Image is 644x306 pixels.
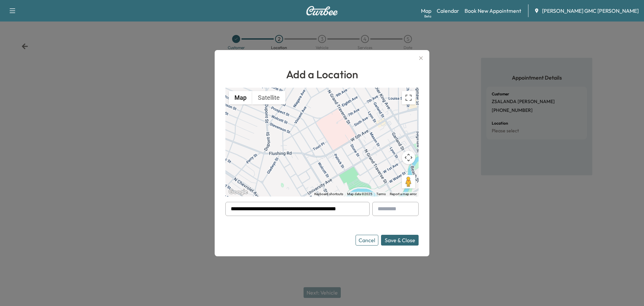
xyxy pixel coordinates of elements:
[402,151,415,164] button: Map camera controls
[229,91,252,104] button: Show street map
[314,192,343,196] button: Keyboard shortcuts
[421,7,431,15] a: MapBeta
[437,7,459,15] a: Calendar
[390,192,417,196] a: Report a map error
[252,91,285,104] button: Show satellite imagery
[356,235,378,246] button: Cancel
[424,14,431,19] div: Beta
[347,192,372,196] span: Map data ©2025
[376,192,386,196] a: Terms (opens in new tab)
[402,91,415,104] button: Toggle fullscreen view
[227,188,249,196] a: Open this area in Google Maps (opens a new window)
[465,7,521,15] a: Book New Appointment
[306,6,338,15] img: Curbee Logo
[225,66,419,82] h1: Add a Location
[402,175,415,188] button: Drag Pegman onto the map to open Street View
[542,7,639,15] span: [PERSON_NAME] GMC [PERSON_NAME]
[381,235,419,246] button: Save & Close
[227,188,249,196] img: Google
